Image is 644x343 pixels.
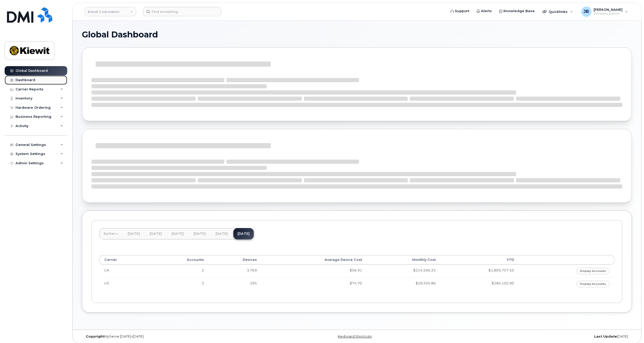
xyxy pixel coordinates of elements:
a: [DATE] [124,228,144,239]
th: YTD [440,255,519,264]
td: $29,505.86 [367,277,440,290]
a: Display Accounts [576,268,610,274]
iframe: Messenger Launcher [622,321,640,339]
td: $56.91 [262,264,367,277]
a: Earlier [99,228,122,239]
td: 3 [149,277,209,290]
td: 2 [149,264,209,277]
td: CA [99,264,149,277]
h1: Global Dashboard [82,30,632,39]
a: [DATE] [211,228,232,239]
a: [DATE] [145,228,166,239]
td: $285,102.90 [440,277,519,290]
th: Devices [209,255,261,264]
div: [DATE] [449,334,632,339]
th: Accounts [149,255,209,264]
td: 3,769 [209,264,261,277]
div: MyServe [DATE]–[DATE] [82,334,265,339]
strong: Copyright [86,334,104,338]
td: 395 [209,277,261,290]
strong: Last Update [594,334,617,338]
a: Keyboard Shortcuts [338,334,372,338]
a: [DATE] [167,228,188,239]
a: [DATE] [189,228,210,239]
a: Display Accounts [576,281,610,287]
th: Average Device Cost [262,255,367,264]
td: $74.70 [262,277,367,290]
a: [DATE] [233,228,254,239]
th: Carrier [99,255,149,264]
th: Monthly Cost [367,255,440,264]
td: US [99,277,149,290]
td: $214,506.25 [367,264,440,277]
td: $1,805,757.50 [440,264,519,277]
